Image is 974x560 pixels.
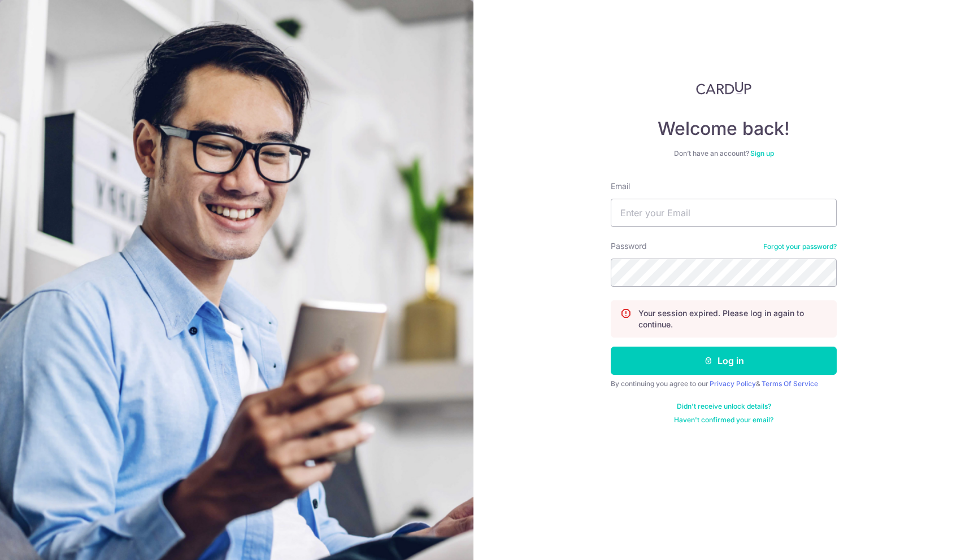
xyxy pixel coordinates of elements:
[763,242,837,251] a: Forgot your password?
[674,415,773,425] a: Haven't confirmed your email?
[696,81,751,95] img: CardUp Logo
[677,402,771,411] a: Didn't receive unlock details?
[750,149,774,158] a: Sign up
[611,149,837,158] div: Don’t have an account?
[762,379,818,388] a: Terms Of Service
[611,240,647,252] label: Password
[611,181,630,192] label: Email
[638,308,827,330] p: Your session expired. Please log in again to continue.
[611,199,837,227] input: Enter your Email
[710,379,756,388] a: Privacy Policy
[611,117,837,140] h4: Welcome back!
[611,347,837,375] button: Log in
[611,379,837,388] div: By continuing you agree to our &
